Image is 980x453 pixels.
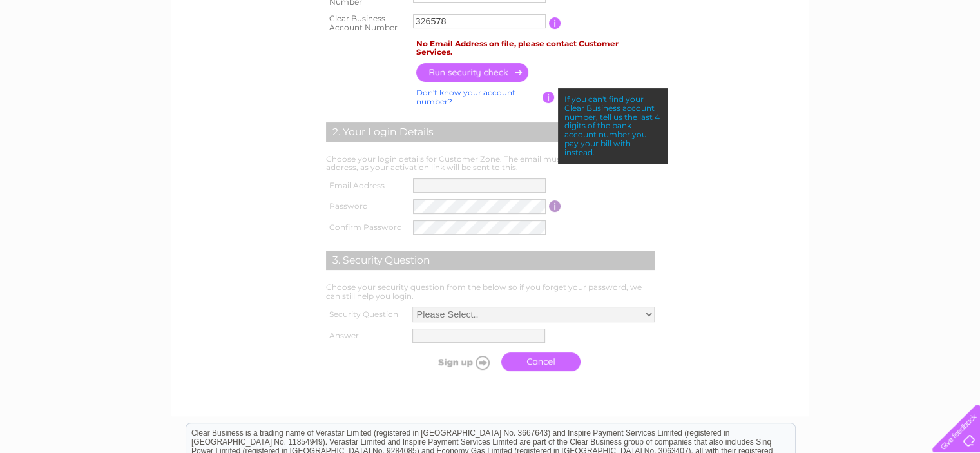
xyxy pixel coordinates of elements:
th: Confirm Password [323,217,410,238]
td: No Email Address on file, please contact Customer Services. [413,36,658,61]
div: 2. Your Login Details [326,122,655,142]
img: logo.png [34,34,100,73]
a: Contact [941,55,972,64]
div: If you can't find your Clear Business account number, tell us the last 4 digits of the bank accou... [558,88,668,164]
input: Information [549,17,561,29]
input: Submit [416,353,495,371]
th: Clear Business Account Number [323,10,410,36]
a: Blog [914,55,933,64]
th: Password [323,196,410,217]
input: Information [543,92,555,103]
th: Security Question [323,304,409,325]
a: Telecoms [868,55,907,64]
input: Information [549,200,561,212]
div: Clear Business is a trading name of Verastar Limited (registered in [GEOGRAPHIC_DATA] No. 3667643... [186,7,795,63]
a: Don't know your account number? [416,88,515,106]
td: Choose your security question from the below so if you forget your password, we can still help yo... [323,280,658,304]
div: 3. Security Question [326,251,655,270]
a: Energy [832,55,860,64]
th: Answer [323,325,409,346]
th: Email Address [323,175,410,196]
a: 0333 014 3131 [737,6,826,23]
a: Water [800,55,824,64]
a: Cancel [501,352,581,371]
td: Choose your login details for Customer Zone. The email must be a valid email address, as your act... [323,151,658,176]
